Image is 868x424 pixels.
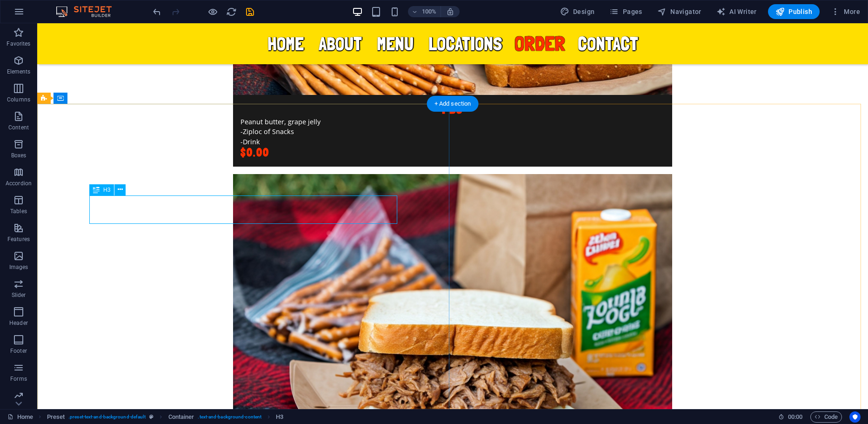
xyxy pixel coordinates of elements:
[609,7,642,16] span: Pages
[9,319,28,327] p: Header
[6,180,32,187] p: Accordion
[152,7,162,17] i: Undo: Delete HTML (Ctrl+Z)
[226,7,237,17] i: Reload page
[7,68,31,75] p: Elements
[827,4,864,19] button: More
[408,6,441,17] button: 100%
[446,7,454,16] i: On resize automatically adjust zoom level to fit chosen device.
[226,6,237,17] button: reload
[775,7,812,16] span: Publish
[47,411,284,423] nav: breadcrumb
[654,4,705,19] button: Navigator
[815,411,838,423] span: Code
[657,7,701,16] span: Navigator
[7,96,30,103] p: Columns
[768,4,820,19] button: Publish
[7,40,30,47] p: Favorites
[9,263,28,271] p: Images
[68,411,146,423] span: . preset-text-and-background-default
[556,4,599,19] div: Design (Ctrl+Alt+Y)
[12,291,26,299] p: Slider
[149,414,154,419] i: This element is a customizable preset
[7,411,33,423] a: Click to cancel selection. Double-click to open Pages
[778,411,803,423] h6: Session time
[427,96,479,112] div: + Add section
[556,4,599,19] button: Design
[810,411,842,423] button: Code
[53,6,123,17] img: Editor Logo
[47,411,65,423] span: Click to select. Double-click to edit
[788,411,802,423] span: 00 00
[10,208,27,215] p: Tables
[245,7,255,17] i: Save (Ctrl+S)
[713,4,761,19] button: AI Writer
[11,152,27,159] p: Boxes
[103,187,110,193] span: H3
[606,4,646,19] button: Pages
[795,413,796,420] span: :
[849,411,861,423] button: Usercentrics
[151,6,162,17] button: undo
[8,124,29,131] p: Content
[560,7,595,16] span: Design
[168,411,194,423] span: Click to select. Double-click to edit
[716,7,757,16] span: AI Writer
[10,375,27,383] p: Forms
[198,411,261,423] span: . text-and-background-content
[244,6,255,17] button: save
[10,347,27,355] p: Footer
[7,236,30,243] p: Features
[207,6,218,17] button: Click here to leave preview mode and continue editing
[422,6,437,17] h6: 100%
[831,7,860,16] span: More
[276,411,283,423] span: Click to select. Double-click to edit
